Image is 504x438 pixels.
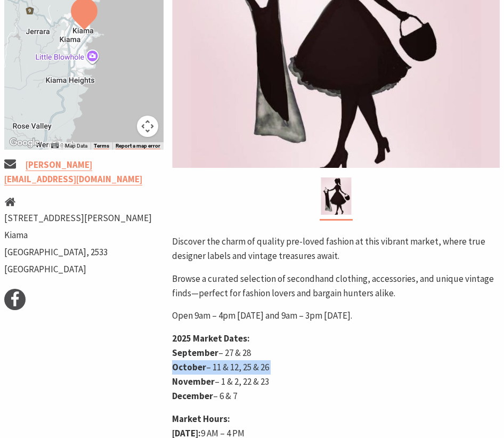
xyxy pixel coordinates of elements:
strong: September [172,347,218,359]
p: – 27 & 28 – 11 & 12, 25 & 26 – 1 & 2, 22 & 23 – 6 & 7 [172,331,500,403]
strong: December [172,390,213,402]
a: Terms (opens in new tab) [94,143,109,149]
strong: 2025 Market Dates: [172,332,250,344]
button: Map Data [65,142,87,150]
a: [PERSON_NAME][EMAIL_ADDRESS][DOMAIN_NAME] [4,159,142,185]
strong: November [172,376,215,387]
button: Map camera controls [137,116,158,137]
a: Open this area in Google Maps (opens a new window) [7,136,42,150]
strong: Market Hours: [172,413,230,425]
p: Open 9am – 4pm [DATE] and 9am – 3pm [DATE]. [172,309,500,323]
li: Kiama [4,228,152,242]
strong: October [172,361,206,373]
li: [GEOGRAPHIC_DATA] [4,262,152,277]
li: [STREET_ADDRESS][PERSON_NAME] [4,211,152,225]
p: Discover the charm of quality pre-loved fashion at this vibrant market, where true designer label... [172,234,500,263]
img: Google [7,136,42,150]
button: Keyboard shortcuts [51,142,59,150]
p: Browse a curated selection of secondhand clothing, accessories, and unique vintage finds—perfect ... [172,272,500,301]
li: [GEOGRAPHIC_DATA], 2533 [4,245,152,259]
a: Report a map error [116,143,160,149]
img: fashion [321,177,351,215]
